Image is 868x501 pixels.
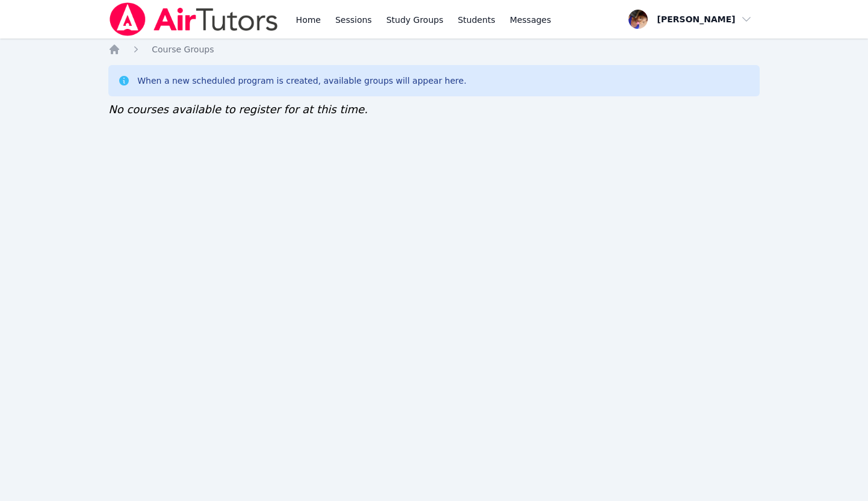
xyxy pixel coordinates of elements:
a: Course Groups [152,43,214,55]
div: When a new scheduled program is created, available groups will appear here. [137,75,467,87]
span: Messages [510,14,551,26]
img: Air Tutors [108,2,279,36]
nav: Breadcrumb [108,43,760,55]
span: Course Groups [152,45,214,54]
span: No courses available to register for at this time. [108,103,368,116]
